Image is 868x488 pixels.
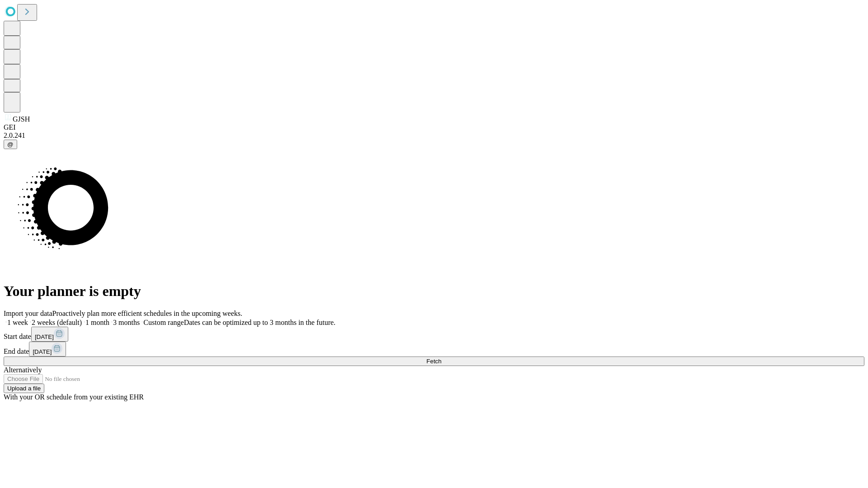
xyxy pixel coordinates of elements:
span: GJSH [13,115,30,123]
span: Dates can be optimized up to 3 months in the future. [184,319,335,326]
span: [DATE] [33,348,52,355]
span: 1 week [7,319,28,326]
button: Upload a file [4,384,44,393]
span: Alternatively [4,366,42,374]
span: Import your data [4,310,52,317]
div: End date [4,342,864,357]
button: Fetch [4,357,864,366]
span: With your OR schedule from your existing EHR [4,393,144,401]
button: [DATE] [29,342,66,357]
span: @ [7,141,14,148]
button: [DATE] [31,327,68,342]
button: @ [4,140,17,149]
span: 3 months [113,319,140,326]
span: Custom range [143,319,184,326]
div: 2.0.241 [4,131,864,140]
h1: Your planner is empty [4,283,864,300]
div: GEI [4,123,864,131]
div: Start date [4,327,864,342]
span: 2 weeks (default) [32,319,82,326]
span: Fetch [426,358,441,365]
span: Proactively plan more efficient schedules in the upcoming weeks. [52,310,242,317]
span: 1 month [85,319,109,326]
span: [DATE] [35,333,54,340]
